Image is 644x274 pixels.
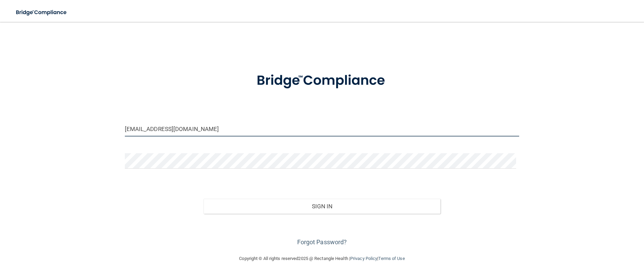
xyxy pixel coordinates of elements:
[10,5,73,19] img: bridge_compliance_login_screen.278c3ca4.svg
[125,121,520,136] input: Email
[203,199,440,214] button: Sign In
[297,238,347,246] a: Forgot Password?
[197,248,447,270] div: Copyright © All rights reserved 2025 @ Rectangle Health | |
[378,256,405,261] a: Terms of Use
[242,63,402,99] img: bridge_compliance_login_screen.278c3ca4.svg
[350,256,377,261] a: Privacy Policy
